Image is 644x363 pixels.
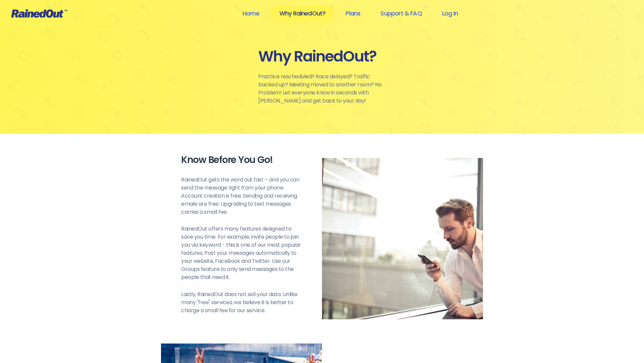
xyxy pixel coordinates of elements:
[258,47,386,66] div: Why RainedOut?
[372,6,430,21] a: Support & FAQ
[234,6,268,21] a: Home
[181,176,302,216] p: RainedOut gets the word out fast – and you can send the message right from your phone. Account cr...
[181,290,302,315] p: Lastly, RainedOut does not sell your data. Unlike many "free" services, we believe it is better t...
[433,6,467,21] a: Log In
[271,6,334,21] a: Why RainedOut?
[258,73,386,105] p: Practice rescheduled? Race delayed? Traffic backed up? Meeting moved to another room? No Problem!...
[181,154,302,166] div: Know Before You Go!
[337,6,369,21] a: Plans
[181,225,302,281] p: RainedOut offers many features designed to save you time. For example, invite people to join you ...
